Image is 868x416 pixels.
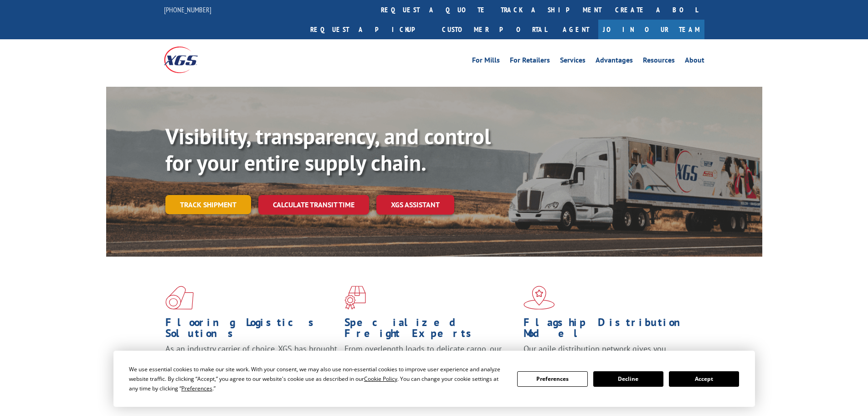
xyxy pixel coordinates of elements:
[364,375,397,383] span: Cookie Policy
[129,364,506,393] div: We use essential cookies to make our site work. With your consent, we may also use non-essential ...
[165,343,337,376] span: As an industry carrier of choice, XGS has brought innovation and dedication to flooring logistics...
[669,371,739,387] button: Accept
[510,57,550,67] a: For Retailers
[435,20,554,39] a: Customer Portal
[344,317,517,343] h1: Specialized Freight Experts
[165,317,338,343] h1: Flooring Logistics Solutions
[598,20,704,39] a: Join Our Team
[472,57,500,67] a: For Mills
[524,286,555,310] img: xgs-icon-flagship-distribution-model-red
[685,57,704,67] a: About
[560,57,586,67] a: Services
[554,20,598,39] a: Agent
[165,195,251,214] a: Track shipment
[344,343,517,384] p: From overlength loads to delicate cargo, our experienced staff knows the best way to move your fr...
[524,317,696,343] h1: Flagship Distribution Model
[303,20,435,39] a: Request a pickup
[164,5,211,14] a: [PHONE_NUMBER]
[344,286,366,310] img: xgs-icon-focused-on-flooring-red
[593,371,663,387] button: Decline
[376,195,454,215] a: XGS ASSISTANT
[258,195,369,215] a: Calculate transit time
[596,57,633,67] a: Advantages
[165,122,491,177] b: Visibility, transparency, and control for your entire supply chain.
[181,384,212,392] span: Preferences
[165,286,194,310] img: xgs-icon-total-supply-chain-intelligence-red
[524,343,691,365] span: Our agile distribution network gives you nationwide inventory management on demand.
[517,371,587,387] button: Preferences
[113,351,755,407] div: Cookie Consent Prompt
[643,57,675,67] a: Resources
